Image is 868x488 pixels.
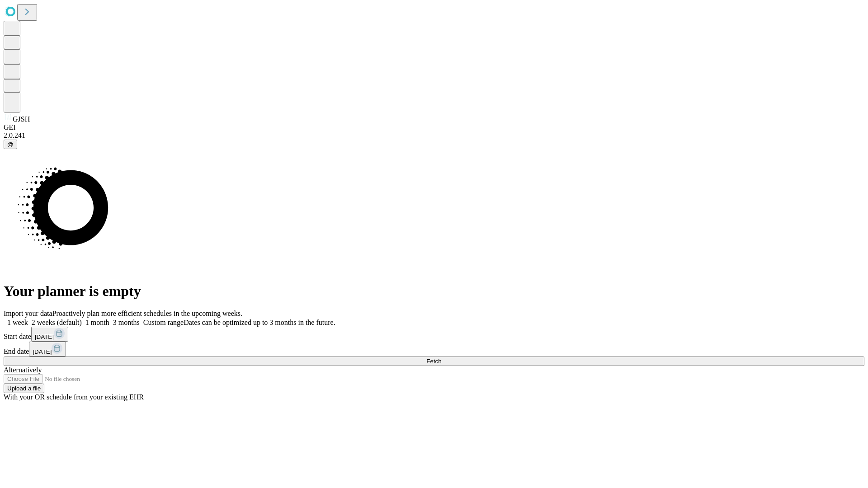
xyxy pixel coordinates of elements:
div: 2.0.241 [4,131,864,140]
span: With your OR schedule from your existing EHR [4,393,144,401]
span: 1 month [85,319,109,326]
div: End date [4,342,864,357]
span: @ [7,141,14,148]
h1: Your planner is empty [4,283,864,300]
span: Fetch [426,358,441,365]
button: @ [4,140,17,149]
span: Custom range [143,319,184,326]
span: Dates can be optimized up to 3 months in the future. [184,319,335,326]
button: [DATE] [31,327,68,342]
span: [DATE] [35,333,54,340]
span: Proactively plan more efficient schedules in the upcoming weeks. [52,310,242,317]
button: Upload a file [4,384,44,393]
span: 2 weeks (default) [32,319,82,326]
div: GEI [4,123,864,131]
button: [DATE] [29,342,66,357]
span: 1 week [7,319,28,326]
span: Alternatively [4,366,42,374]
span: GJSH [13,115,30,123]
button: Fetch [4,357,864,366]
span: [DATE] [33,348,52,355]
div: Start date [4,327,864,342]
span: Import your data [4,310,52,317]
span: 3 months [113,319,140,326]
